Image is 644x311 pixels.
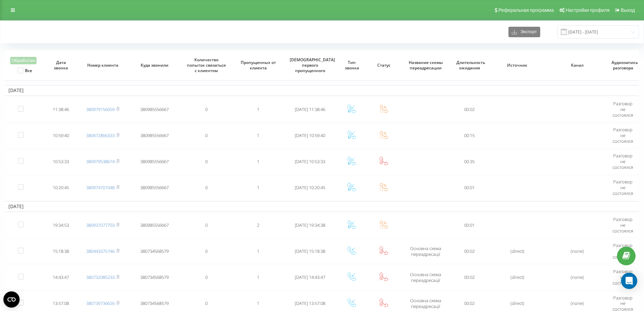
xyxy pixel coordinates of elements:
span: Канал [553,63,601,68]
span: 0 [205,184,208,191]
td: 10:53:33 [45,149,77,174]
span: Тип звонка [340,60,363,70]
span: 380985556667 [140,184,169,191]
td: 00:15 [452,123,487,148]
span: 380734568579 [140,274,169,280]
span: 1 [257,248,259,254]
a: 380979156059 [86,106,115,112]
span: 0 [205,106,208,112]
span: [DATE] 15:18:38 [295,248,325,254]
span: 380985556667 [140,132,169,138]
span: Куда звонили [134,63,175,68]
td: Основна схема переадресації [400,239,451,264]
a: 380979538674 [86,158,115,164]
span: Разговор не состоялся [613,216,633,234]
span: Разговор не состоялся [613,101,633,118]
span: 380985556667 [140,106,169,112]
span: [DATE] 14:43:47 [295,274,325,280]
span: 0 [205,132,208,138]
span: Статус [373,63,395,68]
span: [DATE] 13:57:08 [295,300,325,306]
span: Разговор не состоялся [613,242,633,260]
span: Разговор не состоялся [613,268,633,286]
span: [DATE] 19:34:38 [295,222,325,228]
a: 380974701048 [86,184,115,191]
span: Реферальная программа [498,7,554,13]
span: 380734568579 [140,300,169,306]
a: 380443375746 [86,248,115,254]
span: 0 [205,248,208,254]
td: 15:18:38 [45,239,77,264]
span: Дата звонка [50,60,72,70]
span: Выход [621,7,635,13]
span: Длительность ожидания [456,60,483,70]
span: [DATE] 10:59:40 [295,132,325,138]
td: 11:38:46 [45,97,77,122]
span: [DATE] 10:20:45 [295,184,325,191]
span: Экспорт [517,29,537,35]
span: 1 [257,300,259,306]
td: 19:34:53 [45,213,77,238]
a: 380672866333 [86,132,115,138]
span: Источник [494,63,541,68]
a: 380732085233 [86,274,115,280]
td: 00:02 [452,265,487,290]
td: Основна схема переадресації [400,265,451,290]
span: 2 [257,222,259,228]
span: [DEMOGRAPHIC_DATA] первого пропущенного [290,57,330,73]
td: (direct) [487,239,547,264]
span: Количество попыток связаться с клиентом [186,57,227,73]
span: 0 [205,158,208,164]
span: Пропущенных от клиента [238,60,279,70]
td: 10:20:45 [45,175,77,200]
span: Разговор не состоялся [613,179,633,196]
span: 0 [205,300,208,306]
td: 00:01 [452,213,487,238]
a: 380937077703 [86,222,115,228]
td: 00:35 [452,149,487,174]
td: [DATE] [5,85,639,95]
span: 0 [205,222,208,228]
span: [DATE] 10:53:33 [295,158,325,164]
td: 00:01 [452,175,487,200]
td: (none) [547,239,607,264]
label: Все [18,68,32,73]
span: Аудиозапись разговора [612,60,634,70]
span: 380985556667 [140,222,169,228]
span: Номер клиента [82,63,123,68]
a: 380739736626 [86,300,115,306]
button: Open CMP widget [3,291,20,308]
span: 380734568579 [140,248,169,254]
span: Название схемы переадресации [405,60,446,70]
td: 14:43:47 [45,265,77,290]
span: Настройки профиля [566,7,610,13]
td: (direct) [487,265,547,290]
span: [DATE] 11:38:46 [295,106,325,112]
span: Разговор не состоялся [613,153,633,170]
div: Open Intercom Messenger [621,273,637,289]
td: (none) [547,265,607,290]
button: Экспорт [508,27,540,37]
span: 1 [257,158,259,164]
td: 00:02 [452,97,487,122]
span: 1 [257,106,259,112]
td: 00:02 [452,239,487,264]
span: 0 [205,274,208,280]
span: 380985556667 [140,158,169,164]
span: Разговор не состоялся [613,127,633,144]
span: 1 [257,184,259,191]
td: [DATE] [5,201,639,212]
span: 1 [257,132,259,138]
td: 10:59:40 [45,123,77,148]
span: 1 [257,274,259,280]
